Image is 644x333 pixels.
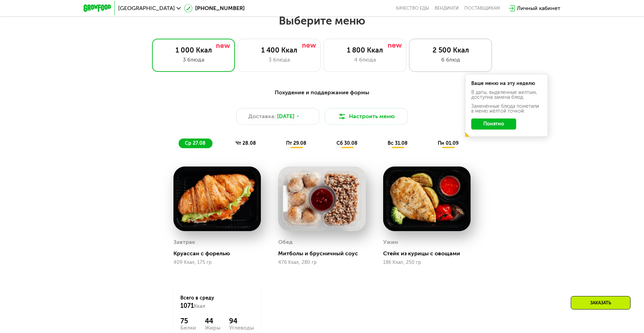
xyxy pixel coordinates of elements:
[248,112,276,121] span: Доставка:
[245,46,313,54] div: 1 400 Ккал
[396,6,429,11] a: Качество еды
[416,46,485,54] div: 2 500 Ккал
[438,140,458,146] span: пн 01.09
[159,56,228,64] div: 3 блюда
[180,325,196,331] div: Белки
[471,81,542,86] div: Ваше меню на эту неделю
[277,112,294,121] span: [DATE]
[383,260,471,265] div: 186 Ккал, 250 гр
[194,303,205,309] span: Ккал
[571,296,631,310] div: Заказать
[471,118,516,130] button: Понятно
[180,302,194,310] span: 1071
[388,140,408,146] span: вс 31.08
[383,250,476,257] div: Стейк из курицы с овощами
[159,46,228,54] div: 1 000 Ккал
[278,260,366,265] div: 476 Ккал, 280 гр
[236,140,256,146] span: чт 28.08
[173,260,261,265] div: 409 Ккал, 175 гр
[118,6,175,11] span: [GEOGRAPHIC_DATA]
[229,325,254,331] div: Углеводы
[464,6,500,11] div: поставщикам
[517,4,560,12] div: Личный кабинет
[278,237,293,247] div: Обед
[471,104,542,114] div: Заменённые блюда пометили в меню жёлтой точкой.
[245,56,313,64] div: 3 блюда
[229,317,254,325] div: 94
[117,88,527,97] div: Похудение и поддержание формы
[278,250,371,257] div: Митболы и брусничный соус
[471,90,542,100] div: В даты, выделенные желтым, доступна замена блюд.
[331,46,399,54] div: 1 800 Ккал
[173,237,195,247] div: Завтрак
[337,140,358,146] span: сб 30.08
[205,325,220,331] div: Жиры
[180,295,254,310] div: Всего в среду
[22,14,622,28] h2: Выберите меню
[325,108,408,125] button: Настроить меню
[184,4,245,12] a: [PHONE_NUMBER]
[286,140,306,146] span: пт 29.08
[383,237,398,247] div: Ужин
[180,317,196,325] div: 75
[173,250,266,257] div: Круассан с форелью
[435,6,459,11] a: Вендинги
[416,56,485,64] div: 6 блюд
[185,140,206,146] span: ср 27.08
[331,56,399,64] div: 4 блюда
[205,317,220,325] div: 44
